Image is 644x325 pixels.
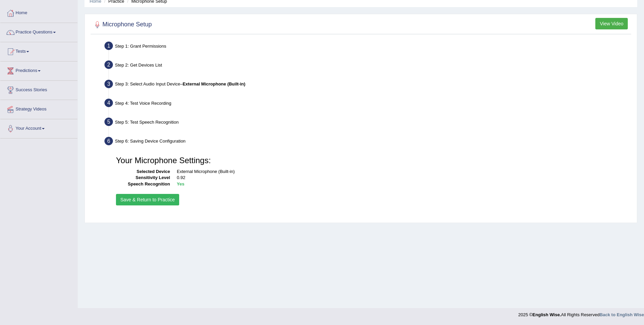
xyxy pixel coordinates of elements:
div: Step 3: Select Audio Input Device [101,78,634,93]
dd: External Microphone (Built-in) [177,169,626,175]
div: Step 1: Grant Permissions [101,40,634,54]
button: Save & Return to Practice [116,194,179,205]
div: Step 5: Test Speech Recognition [101,116,634,130]
a: Success Stories [0,81,77,98]
b: External Microphone (Built-in) [183,81,245,86]
dt: Sensitivity Level [116,175,170,181]
h2: Microphone Setup [92,20,152,30]
strong: English Wise. [532,312,561,317]
div: Step 6: Saving Device Configuration [101,135,634,150]
h3: Your Microphone Settings: [116,156,626,165]
span: – [180,81,245,86]
a: Predictions [0,61,77,78]
button: View Video [595,18,628,29]
b: Yes [177,181,184,186]
dt: Selected Device [116,169,170,175]
div: 2025 © All Rights Reserved [518,308,644,318]
a: Your Account [0,119,77,136]
a: Strategy Videos [0,100,77,117]
a: Practice Questions [0,23,77,40]
div: Step 2: Get Devices List [101,58,634,73]
a: Tests [0,42,77,59]
a: Home [0,4,77,21]
div: Step 4: Test Voice Recording [101,97,634,111]
a: Back to English Wise [600,312,644,317]
dd: 0.92 [177,175,626,181]
dt: Speech Recognition [116,181,170,187]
